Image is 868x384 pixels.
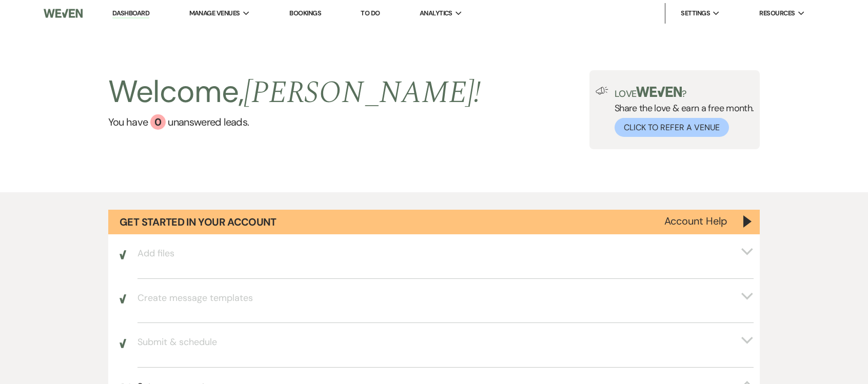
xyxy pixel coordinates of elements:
a: Dashboard [112,9,149,18]
button: Add files [137,247,753,260]
a: Bookings [289,9,321,17]
h1: Get Started in Your Account [120,215,277,229]
p: Love ? [615,87,754,98]
button: Create message templates [137,292,753,305]
div: 0 [150,114,166,130]
span: Settings [681,8,710,18]
h2: Welcome, [108,70,481,114]
img: loud-speaker-illustration.svg [596,87,608,95]
h3: Create message templates [137,292,253,305]
h3: Submit & schedule [137,336,217,349]
span: Manage Venues [189,8,240,18]
a: You have 0 unanswered leads. [108,114,481,130]
h3: Add files [137,247,174,260]
span: Analytics [420,8,452,18]
button: Account Help [664,216,727,226]
a: To Do [361,9,380,17]
span: Resources [759,8,795,18]
button: Submit & schedule [137,336,753,349]
div: Share the love & earn a free month. [608,87,754,137]
span: [PERSON_NAME] ! [244,69,481,116]
button: Click to Refer a Venue [615,118,729,137]
img: weven-logo-green.svg [636,87,682,97]
img: Weven Logo [44,3,83,24]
